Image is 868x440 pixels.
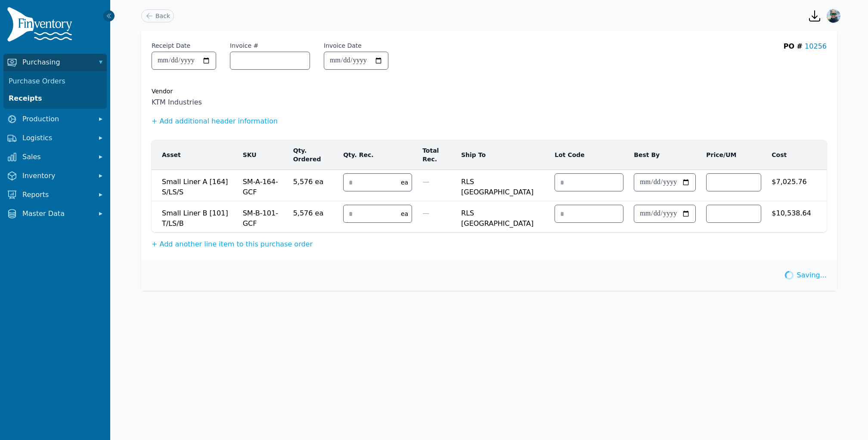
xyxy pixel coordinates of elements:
[3,148,107,166] button: Sales
[230,41,258,50] label: Invoice #
[338,140,417,170] th: Qty. Rec.
[5,90,105,107] a: Receipts
[22,171,91,181] span: Inventory
[805,42,827,50] a: 10256
[141,9,174,22] a: Back
[784,42,803,50] span: PO #
[3,111,107,128] button: Production
[5,73,105,90] a: Purchase Orders
[701,140,766,170] th: Price/UM
[3,129,107,147] button: Logistics
[827,9,840,23] img: Karina Wright
[288,140,338,170] th: Qty. Ordered
[3,205,107,222] button: Master Data
[422,178,429,186] span: —
[629,140,701,170] th: Best By
[456,140,549,170] th: Ship To
[152,41,190,50] label: Receipt Date
[772,173,811,187] span: $7,025.76
[3,54,107,71] button: Purchasing
[422,209,429,217] span: —
[417,140,456,170] th: Total Rec.
[22,114,91,124] span: Production
[461,205,544,229] span: RLS [GEOGRAPHIC_DATA]
[162,205,232,229] span: Small Liner B [101] T/LS/B
[152,239,313,249] button: + Add another line item to this purchase order
[397,209,412,218] div: ea
[152,87,827,95] div: Vendor
[238,140,288,170] th: SKU
[238,170,288,201] td: SM-A-164-GCF
[293,205,333,218] span: 5,576 ea
[766,140,816,170] th: Cost
[772,205,811,218] span: $10,538.64
[7,7,76,45] img: Finventory
[22,57,91,68] span: Purchasing
[397,178,412,187] div: ea
[22,209,91,219] span: Master Data
[549,140,629,170] th: Lot Code
[152,140,238,170] th: Asset
[22,190,91,200] span: Reports
[238,201,288,233] td: SM-B-101-GCF
[461,173,544,197] span: RLS [GEOGRAPHIC_DATA]
[293,173,333,187] span: 5,576 ea
[22,133,91,143] span: Logistics
[3,186,107,203] button: Reports
[162,173,232,197] span: Small Liner A [164] S/LS/S
[787,265,827,286] div: Saving...
[152,97,827,108] span: KTM Industries
[3,167,107,185] button: Inventory
[324,41,362,50] label: Invoice Date
[152,116,278,126] button: + Add additional header information
[22,152,91,162] span: Sales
